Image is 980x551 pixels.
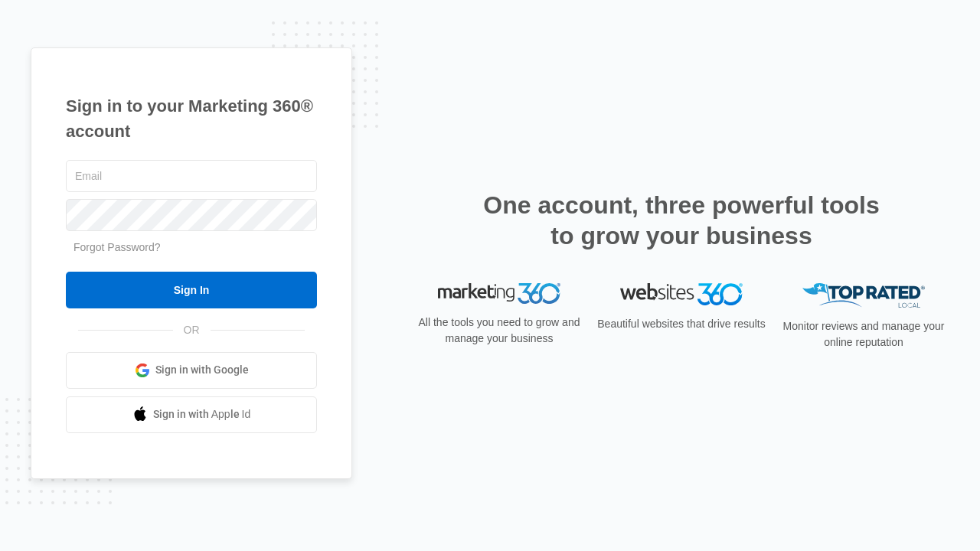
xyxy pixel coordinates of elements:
[66,160,317,192] input: Email
[778,318,949,350] p: Monitor reviews and manage your online reputation
[413,315,585,347] p: All the tools you need to grow and manage your business
[438,283,560,305] img: Marketing 360
[66,93,317,144] h1: Sign in to your Marketing 360® account
[155,362,249,378] span: Sign in with Google
[802,283,925,308] img: Top Rated Local
[596,316,767,332] p: Beautiful websites that drive results
[153,406,251,422] span: Sign in with Apple Id
[66,396,317,433] a: Sign in with Apple Id
[173,322,211,338] span: OR
[66,352,317,389] a: Sign in with Google
[66,272,317,308] input: Sign In
[479,190,884,251] h2: One account, three powerful tools to grow your business
[620,283,743,305] img: Websites 360
[73,241,161,253] a: Forgot Password?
